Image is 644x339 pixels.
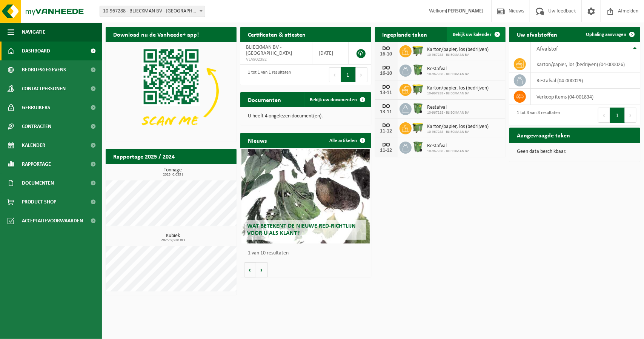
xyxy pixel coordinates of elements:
h3: Kubiek [109,233,237,242]
span: Ophaling aanvragen [586,32,626,37]
p: 1 van 10 resultaten [248,251,367,256]
h2: Uw afvalstoffen [509,27,565,42]
div: 1 tot 1 van 1 resultaten [244,66,291,83]
a: Bekijk rapportage [180,163,236,179]
div: 13-11 [379,109,394,115]
span: Product Shop [22,193,56,211]
p: Geen data beschikbaar. [517,149,633,154]
span: Restafval [427,105,469,111]
td: [DATE] [313,42,349,65]
div: 13-11 [379,90,394,96]
span: 10-967288 - BLIECKMAN BV [427,72,469,77]
td: verkoop items (04-001834) [531,89,640,105]
img: WB-1100-HPE-GN-50 [412,44,424,57]
h2: Ingeplande taken [375,27,435,42]
button: Next [625,108,636,123]
div: DO [379,65,394,71]
span: Acceptatievoorwaarden [22,211,83,230]
td: karton/papier, los (bedrijven) (04-000026) [531,56,640,72]
a: Ophaling aanvragen [580,27,639,42]
span: 2025: 0,035 t [109,173,237,177]
span: 10-967288 - BLIECKMAN BV [427,130,489,134]
div: 11-12 [379,129,394,134]
span: Documenten [22,174,54,193]
span: Restafval [427,143,469,149]
span: VLA902382 [246,57,307,63]
span: Rapportage [22,155,51,174]
button: Next [356,67,367,82]
span: Bekijk uw documenten [310,97,357,102]
div: 16-10 [379,52,394,57]
div: 11-12 [379,148,394,153]
img: Download de VHEPlus App [106,42,237,140]
button: 1 [341,67,356,82]
strong: [PERSON_NAME] [446,8,484,14]
span: Bedrijfsgegevens [22,60,66,79]
h3: Tonnage [109,168,237,177]
a: Wat betekent de nieuwe RED-richtlijn voor u als klant? [241,149,370,243]
h2: Rapportage 2025 / 2024 [106,149,182,163]
span: Contracten [22,117,51,136]
span: 10-967288 - BLIECKMAN BV - STEENKERKE [100,6,205,17]
button: Vorige [244,262,256,277]
a: Bekijk uw documenten [304,92,370,107]
span: 10-967288 - BLIECKMAN BV [427,53,489,57]
button: Volgende [256,262,268,277]
div: 16-10 [379,71,394,76]
a: Bekijk uw kalender [447,27,505,42]
p: U heeft 4 ongelezen document(en). [248,114,364,119]
h2: Documenten [240,92,289,107]
span: Kalender [22,136,45,155]
div: DO [379,84,394,90]
span: Bekijk uw kalender [453,32,492,37]
img: WB-0370-HPE-GN-50 [412,63,424,76]
span: BLIECKMAN BV - [GEOGRAPHIC_DATA] [246,45,292,56]
div: 1 tot 3 van 3 resultaten [513,107,560,123]
td: restafval (04-000029) [531,72,640,89]
span: Afvalstof [536,46,558,52]
span: 10-967288 - BLIECKMAN BV [427,91,489,96]
span: Dashboard [22,42,50,60]
h2: Nieuws [240,133,274,148]
img: WB-0370-HPE-GN-50 [412,102,424,115]
div: DO [379,103,394,109]
span: Gebruikers [22,98,50,117]
a: Alle artikelen [324,133,370,148]
span: Karton/papier, los (bedrijven) [427,124,489,130]
span: 2025: 9,920 m3 [109,239,237,242]
div: DO [379,142,394,148]
span: Navigatie [22,23,45,42]
h2: Download nu de Vanheede+ app! [106,27,206,42]
span: 10-967288 - BLIECKMAN BV - STEENKERKE [100,6,205,17]
span: 10-967288 - BLIECKMAN BV [427,111,469,115]
span: Restafval [427,66,469,72]
span: Karton/papier, los (bedrijven) [427,47,489,53]
span: Wat betekent de nieuwe RED-richtlijn voor u als klant? [247,223,356,236]
div: DO [379,123,394,129]
button: 1 [610,108,625,123]
h2: Certificaten & attesten [240,27,313,42]
h2: Aangevraagde taken [509,128,578,142]
button: Previous [329,67,341,82]
span: Contactpersonen [22,79,66,98]
img: WB-1100-HPE-GN-50 [412,121,424,134]
img: WB-0370-HPE-GN-50 [412,140,424,153]
img: WB-1100-HPE-GN-50 [412,83,424,96]
span: 10-967288 - BLIECKMAN BV [427,149,469,154]
div: DO [379,46,394,52]
button: Previous [598,108,610,123]
span: Karton/papier, los (bedrijven) [427,85,489,91]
